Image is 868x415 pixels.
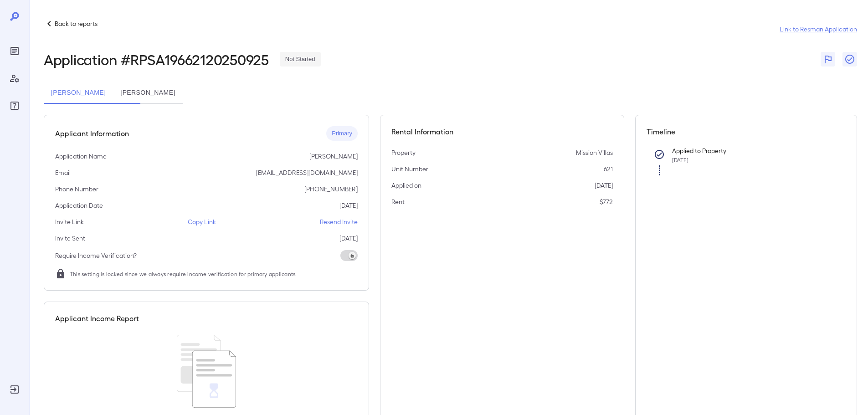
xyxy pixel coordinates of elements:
[391,197,405,206] p: Rent
[320,217,358,226] p: Resend Invite
[7,44,22,58] div: Reports
[256,168,358,177] p: [EMAIL_ADDRESS][DOMAIN_NAME]
[7,71,22,86] div: Manage Users
[647,126,846,137] h5: Timeline
[391,126,613,137] h5: Rental Information
[304,184,358,194] p: [PHONE_NUMBER]
[55,19,98,28] p: Back to reports
[44,82,113,104] button: [PERSON_NAME]
[821,52,835,67] button: Flag Report
[55,251,137,260] p: Require Income Verification?
[780,25,857,34] a: Link to Resman Application
[55,184,98,194] p: Phone Number
[55,128,129,139] h5: Applicant Information
[280,55,321,64] span: Not Started
[55,313,139,324] h5: Applicant Income Report
[391,164,428,174] p: Unit Number
[7,98,22,113] div: FAQ
[44,51,269,67] h2: Application # RPSA19662120250925
[391,148,416,157] p: Property
[55,201,103,210] p: Application Date
[113,82,182,104] button: [PERSON_NAME]
[339,234,358,243] p: [DATE]
[309,152,358,161] p: [PERSON_NAME]
[842,52,857,67] button: Close Report
[600,197,613,206] p: $772
[7,382,22,397] div: Log Out
[55,234,85,243] p: Invite Sent
[391,181,421,190] p: Applied on
[55,168,71,177] p: Email
[576,148,613,157] p: Mission Villas
[672,157,688,163] span: [DATE]
[70,269,297,278] span: This setting is locked since we always require income verification for primary applicants.
[55,217,84,226] p: Invite Link
[604,164,613,174] p: 621
[672,146,832,155] p: Applied to Property
[339,201,358,210] p: [DATE]
[326,129,358,138] span: Primary
[188,217,216,226] p: Copy Link
[55,152,107,161] p: Application Name
[595,181,613,190] p: [DATE]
